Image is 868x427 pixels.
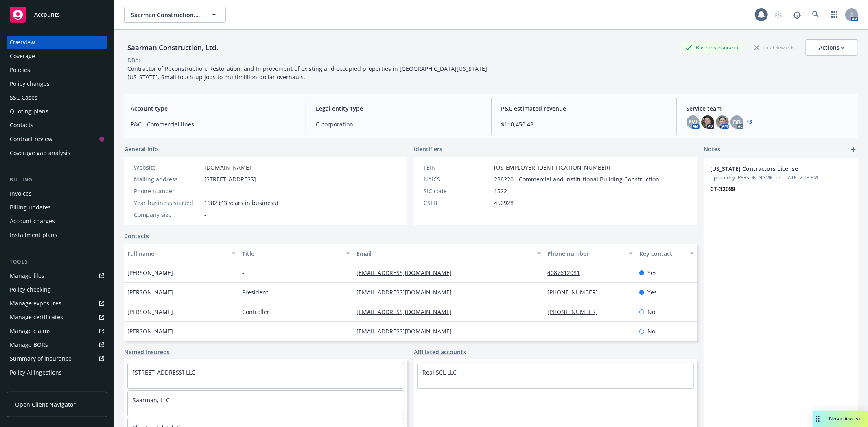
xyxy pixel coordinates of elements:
span: Notes [704,145,720,155]
div: Invoices [10,187,32,200]
div: Overview [10,36,35,49]
span: 1522 [494,187,507,195]
a: Contacts [124,232,149,240]
a: [EMAIL_ADDRESS][DOMAIN_NAME] [356,327,458,335]
div: SIC code [424,187,491,195]
a: [EMAIL_ADDRESS][DOMAIN_NAME] [356,308,458,316]
div: Saarman Construction, Ltd. [124,42,222,53]
button: Phone number [544,244,636,263]
a: Summary of insurance [7,352,107,365]
span: Saarman Construction, Ltd. [131,11,201,19]
button: Nova Assist [813,411,868,427]
a: Search [808,7,824,23]
span: Updated by [PERSON_NAME] on [DATE] 2:13 PM [710,174,852,181]
button: Key contact [636,244,697,263]
a: Manage files [7,269,107,282]
a: Overview [7,36,107,49]
span: P&C - Commercial lines [131,120,296,129]
div: Installment plans [10,229,57,242]
a: [DOMAIN_NAME] [204,163,251,171]
div: Policies [10,63,30,76]
span: Yes [647,288,657,296]
div: Total Rewards [750,42,799,52]
span: [STREET_ADDRESS] [204,175,256,183]
button: Full name [124,244,239,263]
div: Business Insurance [681,42,744,52]
div: Mailing address [134,175,201,183]
strong: CT-32088 [710,185,735,193]
span: C-corporation [316,120,481,129]
div: NAICS [424,175,491,183]
a: Quoting plans [7,105,107,118]
div: Manage exposures [10,297,61,310]
a: add [848,145,858,155]
div: Billing [7,176,107,184]
div: FEIN [424,163,491,172]
a: [EMAIL_ADDRESS][DOMAIN_NAME] [356,269,458,277]
a: Contract review [7,133,107,146]
span: Identifiers [414,145,442,153]
a: Policies [7,63,107,76]
div: Policy AI ingestions [10,366,62,379]
span: Contractor of Reconstruction, Restoration, and Improvement of existing and occupied properties in... [127,65,487,81]
span: [PERSON_NAME] [127,307,173,316]
div: Email [356,249,532,258]
span: AW [689,118,697,126]
a: Policy changes [7,77,107,90]
a: [STREET_ADDRESS] LLC [133,368,195,376]
a: Start snowing [770,7,787,23]
button: Title [239,244,354,263]
span: [PERSON_NAME] [127,288,173,296]
span: Accounts [34,11,60,18]
div: Manage certificates [10,311,63,324]
span: No [647,327,655,335]
span: - [204,210,206,219]
span: 1982 (43 years in business) [204,198,278,207]
div: Manage claims [10,325,51,338]
a: Manage exposures [7,297,107,310]
div: Full name [127,249,227,258]
a: Installment plans [7,229,107,242]
a: Accounts [7,3,107,26]
span: [PERSON_NAME] [127,268,173,277]
span: DB [733,118,741,126]
a: - [548,327,556,335]
div: Summary of insurance [10,352,72,365]
a: Manage certificates [7,311,107,324]
a: Account charges [7,215,107,228]
a: +3 [747,120,752,124]
span: Nova Assist [829,415,861,422]
div: Contacts [10,119,33,132]
div: DBA: - [127,56,142,64]
span: Controller [242,307,269,316]
a: Manage claims [7,325,107,338]
span: [US_EMPLOYER_IDENTIFICATION_NUMBER] [494,163,610,172]
div: Quoting plans [10,105,48,118]
button: Actions [805,39,858,56]
div: [US_STATE] Contractors LicenseUpdatedby [PERSON_NAME] on [DATE] 2:13 PMCT-32088 [704,158,858,200]
a: Report a Bug [789,7,805,23]
a: Billing updates [7,201,107,214]
span: [PERSON_NAME] [127,327,173,335]
div: Policy changes [10,77,50,90]
a: Named insureds [124,348,170,356]
a: Manage BORs [7,338,107,351]
div: Policy checking [10,283,51,296]
span: 236220 - Commercial and Institutional Building Construction [494,175,659,183]
a: Policy checking [7,283,107,296]
div: Company size [134,210,201,219]
a: 4087612081 [548,269,587,277]
div: Coverage gap analysis [10,146,70,159]
div: SSC Cases [10,91,37,104]
div: Phone number [134,187,201,195]
a: SSC Cases [7,91,107,104]
span: President [242,288,268,296]
button: Email [353,244,544,263]
div: CSLB [424,198,491,207]
span: Legal entity type [316,104,481,113]
a: Coverage gap analysis [7,146,107,159]
a: Policy AI ingestions [7,366,107,379]
a: [PHONE_NUMBER] [548,308,605,316]
div: Website [134,163,201,172]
